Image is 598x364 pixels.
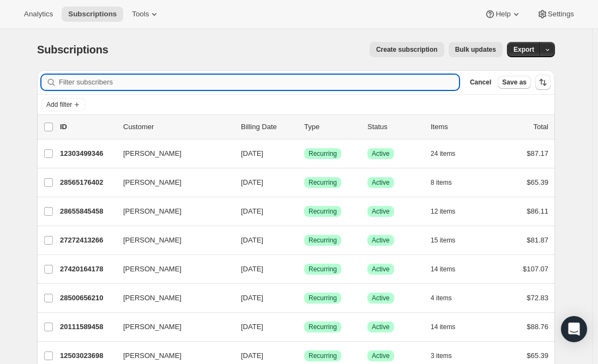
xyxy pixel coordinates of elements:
[431,294,452,302] span: 4 items
[376,45,438,54] span: Create subscription
[241,236,263,244] span: [DATE]
[372,236,390,245] span: Active
[241,122,295,132] p: Billing Date
[431,149,455,158] span: 24 items
[60,319,548,335] div: 20111589458[PERSON_NAME][DATE]SuccessRecurringSuccessActive14 items$88.76
[431,207,455,216] span: 12 items
[527,351,548,360] span: $65.39
[117,232,226,249] button: [PERSON_NAME]
[431,204,467,219] button: 12 items
[41,98,85,111] button: Add filter
[59,75,459,90] input: Filter subscribers
[309,294,337,302] span: Recurring
[60,146,548,161] div: 12303499346[PERSON_NAME][DATE]SuccessRecurringSuccessActive24 items$87.17
[431,319,467,335] button: 14 items
[431,178,452,187] span: 8 items
[309,323,337,331] span: Recurring
[431,262,467,277] button: 14 items
[466,76,496,89] button: Cancel
[60,293,114,304] p: 28500656210
[123,122,232,132] p: Customer
[455,45,496,54] span: Bulk updates
[241,265,263,273] span: [DATE]
[60,148,114,159] p: 12303499346
[449,42,503,57] button: Bulk updates
[60,204,548,219] div: 28655845458[PERSON_NAME][DATE]SuccessRecurringSuccessActive12 items$86.11
[431,236,455,245] span: 15 items
[498,76,531,89] button: Save as
[370,42,444,57] button: Create subscription
[60,122,548,132] div: IDCustomerBilling DateTypeStatusItemsTotal
[117,203,226,220] button: [PERSON_NAME]
[507,42,541,57] button: Export
[372,294,390,302] span: Active
[309,207,337,216] span: Recurring
[535,75,551,90] button: Sort the results
[372,323,390,331] span: Active
[502,78,527,87] span: Save as
[309,178,337,187] span: Recurring
[561,316,587,342] div: Open Intercom Messenger
[123,264,182,275] span: [PERSON_NAME]
[309,149,337,158] span: Recurring
[60,321,114,332] p: 20111589458
[367,122,422,132] p: Status
[24,10,53,19] span: Analytics
[527,178,548,186] span: $65.39
[431,233,467,248] button: 15 items
[241,207,263,215] span: [DATE]
[514,45,534,54] span: Export
[123,235,182,246] span: [PERSON_NAME]
[117,289,226,307] button: [PERSON_NAME]
[37,44,108,56] span: Subscriptions
[123,293,182,304] span: [PERSON_NAME]
[117,260,226,278] button: [PERSON_NAME]
[548,10,574,19] span: Settings
[241,294,263,302] span: [DATE]
[123,321,182,332] span: [PERSON_NAME]
[60,348,548,363] div: 12503023698[PERSON_NAME][DATE]SuccessRecurringSuccessActive3 items$65.39
[431,323,455,331] span: 14 items
[241,149,263,157] span: [DATE]
[431,122,485,132] div: Items
[125,7,166,22] button: Tools
[309,265,337,274] span: Recurring
[527,207,548,215] span: $86.11
[372,351,390,360] span: Active
[123,148,182,159] span: [PERSON_NAME]
[60,235,114,246] p: 27272413266
[60,264,114,275] p: 27420164178
[123,206,182,217] span: [PERSON_NAME]
[431,290,464,306] button: 4 items
[431,265,455,274] span: 14 items
[46,100,72,109] span: Add filter
[534,122,548,132] p: Total
[241,351,263,360] span: [DATE]
[309,351,337,360] span: Recurring
[530,7,581,22] button: Settings
[60,262,548,277] div: 27420164178[PERSON_NAME][DATE]SuccessRecurringSuccessActive14 items$107.07
[60,290,548,306] div: 28500656210[PERSON_NAME][DATE]SuccessRecurringSuccessActive4 items$72.83
[527,149,548,157] span: $87.17
[304,122,359,132] div: Type
[372,207,390,216] span: Active
[123,177,182,188] span: [PERSON_NAME]
[431,348,464,363] button: 3 items
[241,323,263,331] span: [DATE]
[17,7,59,22] button: Analytics
[62,7,123,22] button: Subscriptions
[372,178,390,187] span: Active
[470,78,491,87] span: Cancel
[527,294,548,302] span: $72.83
[431,351,452,360] span: 3 items
[523,265,548,273] span: $107.07
[372,149,390,158] span: Active
[132,10,149,19] span: Tools
[527,236,548,244] span: $81.87
[60,350,114,361] p: 12503023698
[60,122,114,132] p: ID
[60,233,548,248] div: 27272413266[PERSON_NAME][DATE]SuccessRecurringSuccessActive15 items$81.87
[68,10,117,19] span: Subscriptions
[478,7,528,22] button: Help
[60,177,114,188] p: 28565176402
